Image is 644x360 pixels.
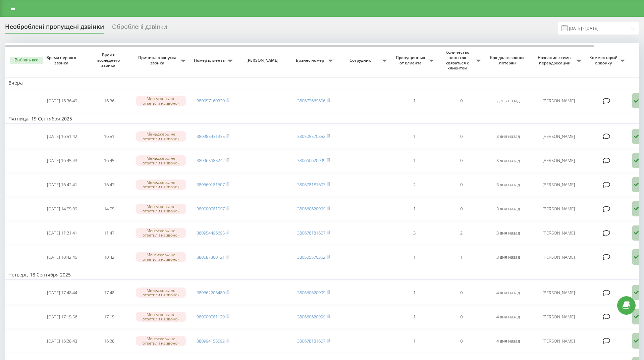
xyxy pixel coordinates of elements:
[197,290,225,296] a: 380662206480
[5,22,104,31] font: Необроблені пропущені дзвінки
[91,52,127,68] span: Время последнего звонка
[197,254,225,260] a: 380687300121
[86,90,132,112] td: 16:36
[136,204,186,214] div: Менеджеры не ответили на звонок
[39,149,86,172] td: [DATE] 16:45:43
[136,228,186,238] div: Менеджеры не ответили на звонок
[86,329,132,352] td: 16:28
[297,206,325,212] a: 380660620999
[532,281,585,304] td: [PERSON_NAME]
[438,305,485,328] td: 0
[86,246,132,268] td: 10:42
[485,246,532,268] td: 3 дня назад
[438,329,485,352] td: 0
[438,197,485,220] td: 0
[39,329,86,352] td: [DATE] 16:28:43
[532,329,585,352] td: [PERSON_NAME]
[438,281,485,304] td: 0
[297,133,325,139] a: 380505570352
[297,182,325,188] a: 380678181607
[86,125,132,148] td: 16:51
[136,179,186,190] div: Менеджеры не ответили на звонок
[438,125,485,148] td: 0
[136,336,186,346] div: Менеджеры не ответили на звонок
[340,58,381,63] span: Сотрудник
[39,125,86,148] td: [DATE] 16:51:42
[197,230,225,236] a: 380954496695
[10,57,43,64] button: Выбрать все
[242,58,284,63] span: [PERSON_NAME]
[485,90,532,112] td: день назад
[438,173,485,196] td: 0
[391,305,438,328] td: 1
[490,55,526,65] span: Как долго звонок потерян
[136,312,186,322] div: Менеджеры не ответили на звонок
[391,221,438,244] td: 3
[197,314,225,320] a: 380500581129
[485,281,532,304] td: 4 дня назад
[197,133,225,139] a: 380985431935
[197,338,225,344] a: 380994158092
[485,221,532,244] td: 3 дня назад
[535,55,576,65] span: Название схемы переадресации
[438,246,485,268] td: 1
[391,125,438,148] td: 1
[438,90,485,112] td: 0
[589,55,620,65] span: Комментарий к звонку
[297,254,325,260] a: 380505570352
[136,131,186,141] div: Менеджеры не ответили на звонок
[297,157,325,163] a: 380660620999
[485,173,532,196] td: 3 дня назад
[297,314,325,320] a: 380660620999
[39,90,86,112] td: [DATE] 16:36:49
[532,221,585,244] td: [PERSON_NAME]
[86,281,132,304] td: 17:48
[39,246,86,268] td: [DATE] 10:42:45
[86,149,132,172] td: 16:45
[532,305,585,328] td: [PERSON_NAME]
[86,221,132,244] td: 11:47
[391,149,438,172] td: 1
[485,329,532,352] td: 4 дня назад
[112,22,167,31] font: Оброблені дзвінки
[485,125,532,148] td: 3 дня назад
[39,305,86,328] td: [DATE] 17:15:56
[136,96,186,106] div: Менеджеры не ответили на звонок
[86,305,132,328] td: 17:15
[394,55,428,65] span: Пропущенных от клиента
[485,305,532,328] td: 4 дня назад
[532,90,585,112] td: [PERSON_NAME]
[86,173,132,196] td: 16:43
[391,197,438,220] td: 1
[297,338,325,344] a: 380678181607
[197,206,225,212] a: 380500581097
[86,197,132,220] td: 14:55
[197,182,225,188] a: 380660181607
[39,221,86,244] td: [DATE] 11:21:41
[438,221,485,244] td: 2
[391,246,438,268] td: 1
[136,252,186,262] div: Менеджеры не ответили на звонок
[391,281,438,304] td: 1
[297,230,325,236] a: 380678181607
[39,173,86,196] td: [DATE] 16:42:41
[391,329,438,352] td: 1
[39,197,86,220] td: [DATE] 14:55:09
[485,149,532,172] td: 3 дня назад
[532,149,585,172] td: [PERSON_NAME]
[44,55,80,65] span: Время первого звонка
[532,197,585,220] td: [PERSON_NAME]
[39,281,86,304] td: [DATE] 17:48:44
[441,50,475,70] span: Количество попыток связаться с клиентом
[391,173,438,196] td: 2
[532,246,585,268] td: [PERSON_NAME]
[136,55,180,65] span: Причина пропуска звонка
[297,98,325,104] a: 380673669606
[438,149,485,172] td: 0
[532,125,585,148] td: [PERSON_NAME]
[193,58,227,63] span: Номер клиента
[197,157,225,163] a: 380965685242
[293,58,328,63] span: Бизнес номер
[391,90,438,112] td: 1
[532,173,585,196] td: [PERSON_NAME]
